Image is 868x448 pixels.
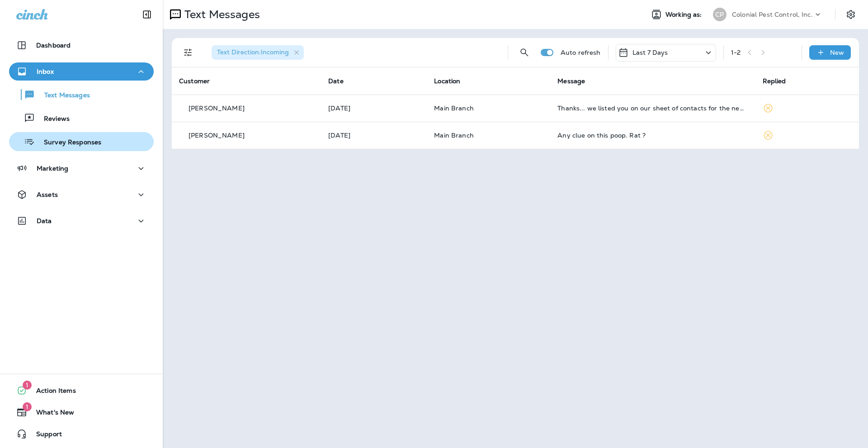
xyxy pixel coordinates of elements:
p: [PERSON_NAME] [189,132,245,139]
p: Auto refresh [561,49,601,56]
span: Main Branch [434,104,474,112]
button: Collapse Sidebar [134,5,160,24]
span: Text Direction : Incoming [217,48,289,56]
p: Colonial Pest Control, Inc. [732,11,813,18]
p: Inbox [37,68,54,75]
span: Support [27,430,62,441]
span: 1 [23,402,32,411]
button: Support [9,425,154,443]
p: Reviews [35,115,70,124]
p: Marketing [37,165,68,172]
div: Any clue on this poop. Rat ? [557,132,748,139]
div: Thanks... we listed you on our sheet of contacts for the new owners [557,105,748,112]
button: 1What's New [9,403,154,421]
button: Inbox [9,62,154,81]
div: CP [713,8,726,21]
p: Oct 6, 2025 01:40 PM [328,105,420,112]
p: Oct 2, 2025 04:38 PM [328,132,420,139]
button: Data [9,212,154,230]
div: Text Direction:Incoming [212,45,304,60]
p: Survey Responses [35,138,101,147]
button: Filters [179,43,197,62]
button: Reviews [9,109,154,128]
button: Settings [843,6,859,23]
span: Main Branch [434,131,474,139]
button: Search Messages [515,43,533,62]
span: Replied [763,77,786,85]
span: Customer [179,77,210,85]
p: Assets [37,191,58,198]
span: Date [328,77,344,85]
span: Location [434,77,460,85]
button: 1Action Items [9,381,154,400]
span: Message [557,77,585,85]
button: Assets [9,186,154,204]
span: Action Items [27,387,76,398]
button: Text Messages [9,85,154,104]
button: Dashboard [9,36,154,54]
p: New [830,49,844,56]
p: Dashboard [36,42,71,49]
div: 1 - 2 [731,49,741,56]
p: Data [37,217,52,224]
p: [PERSON_NAME] [189,105,245,112]
p: Last 7 Days [632,49,668,56]
span: 1 [23,381,32,390]
p: Text Messages [181,8,260,21]
button: Marketing [9,159,154,177]
p: Text Messages [35,91,90,100]
span: What's New [27,409,74,419]
span: Working as: [665,11,704,19]
button: Survey Responses [9,132,154,151]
